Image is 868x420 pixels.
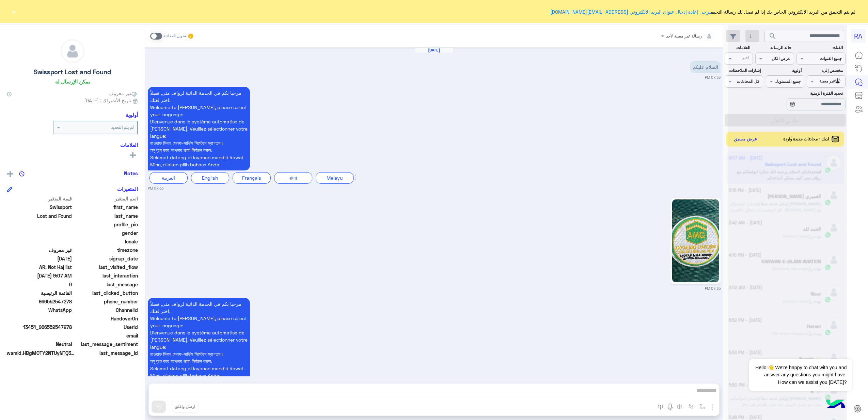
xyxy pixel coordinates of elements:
span: last_name [73,212,138,220]
span: ChannelId [73,306,138,314]
p: 6/10/2025, 7:35 PM [148,298,250,381]
span: Hello!👋 We're happy to chat with you and answer any questions you might have. How can we assist y... [749,359,852,391]
small: تحويل المحادثة [163,33,186,39]
span: القائمة الرئيسية [7,289,72,297]
span: phone_number [73,298,138,305]
span: wamid.HBgMOTY2NTUyNTQ3Mjc4FQIAEhgWM0VCMDZGQ0EzMjhDMEU2NDBCOTREQQA= [7,349,75,357]
div: loading... [781,130,793,142]
span: AR: Not Haj list [7,264,72,271]
h6: يمكن الإرسال له [55,78,90,85]
span: قيمة المتغير [7,195,72,202]
span: UserId [73,324,138,331]
b: لم يتم التحديد [111,125,134,130]
p: 6/10/2025, 7:33 PM [690,61,721,73]
span: last_visited_flow [73,264,138,271]
span: غير معروف [109,90,138,97]
div: اختر [742,55,750,62]
h5: Swissport Lost and Found [34,68,111,76]
button: ارسل واغلق [171,401,199,412]
span: Swissport [7,204,72,211]
h6: المتغيرات [117,186,138,192]
span: last_message [73,281,138,288]
img: 1356840032755632.jpg [672,199,719,282]
span: تاريخ الأشتراك : [DATE] [84,97,131,104]
small: 07:33 PM [705,75,721,80]
span: غير معروف [7,246,72,254]
p: 6/10/2025, 7:33 PM [148,87,250,170]
span: last_message_id [76,349,138,357]
span: last_clicked_button [73,289,138,297]
img: defaultAdmin.png [61,40,84,63]
h6: [DATE] [415,48,453,52]
img: hulul-logo.png [824,393,848,417]
span: 0 [7,341,72,348]
div: বাংলা [274,172,312,183]
span: null [7,229,72,237]
img: add [7,171,13,177]
span: email [73,332,138,339]
a: يرجى إعادة إدخال عنوان البريد الالكتروني [EMAIL_ADDRESS][DOMAIN_NAME] [550,9,711,15]
span: locale [73,238,138,245]
span: last_interaction [73,272,138,279]
span: null [7,238,72,245]
div: العربية [149,172,188,183]
span: profile_pic [73,221,138,228]
span: 6 [7,281,72,288]
h6: Notes [124,170,138,176]
span: first_name [73,204,138,211]
span: gender [73,229,138,237]
span: 2025-10-07T06:07:59.429Z [7,272,72,279]
span: Lost and Found [7,212,72,220]
span: last_message_sentiment [73,341,138,348]
h6: العلامات [7,142,138,148]
small: 07:35 PM [705,286,721,291]
span: 2025-10-06T16:33:29.712Z [7,255,72,262]
div: RA [851,29,866,43]
span: 13451_966552547278 [7,324,72,331]
h6: أولوية [126,112,138,118]
span: null [7,315,72,322]
span: HandoverOn [73,315,138,322]
button: × [10,8,17,15]
img: notes [19,171,25,177]
div: Français [233,172,271,183]
span: رسالة غير معينة لأحد [666,33,702,39]
button: تطبيق الفلاتر [725,114,846,126]
span: لم يتم التحقق من البريد الالكتروني الخاص بك إذا لم تصل لك رسالة التحقق [550,8,855,15]
span: timezone [73,246,138,254]
div: Melayu [316,172,354,183]
span: null [7,332,72,339]
label: إشارات الملاحظات [725,67,760,74]
label: العلامات [725,45,750,51]
span: 966552547278 [7,298,72,305]
span: signup_date [73,255,138,262]
small: 07:33 PM [148,185,163,191]
div: English [191,172,229,183]
span: 2 [7,306,72,314]
span: اسم المتغير [73,195,138,202]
